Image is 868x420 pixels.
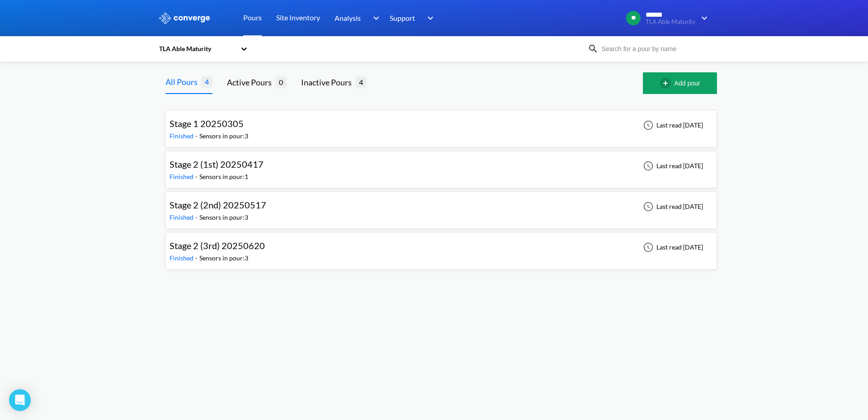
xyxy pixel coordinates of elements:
[199,172,248,182] div: Sensors in pour: 1
[165,161,717,169] a: Stage 2 (1st) 20250417Finished-Sensors in pour:1Last read [DATE]
[227,76,275,89] div: Active Pours
[170,254,195,262] span: Finished
[195,254,199,262] span: -
[170,173,195,180] span: Finished
[599,44,708,54] input: Search for a pour by name
[660,78,675,89] img: add-circle-outline.svg
[165,121,717,128] a: Stage 1 20250305Finished-Sensors in pour:3Last read [DATE]
[9,389,31,411] div: Open Intercom Messenger
[355,76,367,88] span: 4
[301,76,355,89] div: Inactive Pours
[158,12,211,24] img: logo_ewhite.svg
[195,213,199,221] span: -
[335,12,361,24] span: Analysis
[275,76,287,88] span: 0
[170,159,264,170] span: Stage 2 (1st) 20250417
[390,12,415,24] span: Support
[195,173,199,180] span: -
[643,72,717,94] button: Add pour
[588,43,599,54] img: icon-search.svg
[165,76,201,88] div: All Pours
[638,160,706,171] div: Last read [DATE]
[638,120,706,131] div: Last read [DATE]
[199,253,248,263] div: Sensors in pour: 3
[170,213,195,221] span: Finished
[421,13,436,24] img: downArrow.svg
[638,201,706,212] div: Last read [DATE]
[646,19,695,25] span: TLA Able Maturity
[367,13,382,24] img: downArrow.svg
[638,242,706,253] div: Last read [DATE]
[170,132,195,140] span: Finished
[199,131,248,141] div: Sensors in pour: 3
[199,212,248,222] div: Sensors in pour: 3
[158,44,236,54] div: TLA Able Maturity
[201,76,212,87] span: 4
[170,240,265,251] span: Stage 2 (3rd) 20250620
[695,13,710,24] img: downArrow.svg
[170,199,266,210] span: Stage 2 (2nd) 20250517
[165,243,717,250] a: Stage 2 (3rd) 20250620Finished-Sensors in pour:3Last read [DATE]
[165,202,717,210] a: Stage 2 (2nd) 20250517Finished-Sensors in pour:3Last read [DATE]
[195,132,199,140] span: -
[170,118,244,129] span: Stage 1 20250305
